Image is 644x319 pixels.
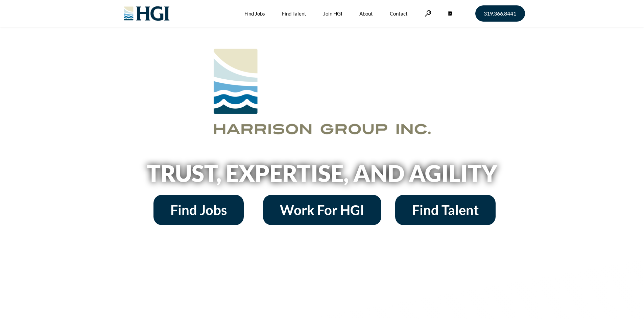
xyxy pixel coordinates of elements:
[425,10,431,17] a: Search
[484,11,516,16] span: 319.366.8441
[153,195,244,225] a: Find Jobs
[263,195,381,225] a: Work For HGI
[170,203,227,217] span: Find Jobs
[412,203,479,217] span: Find Talent
[475,5,525,22] a: 319.366.8441
[395,195,496,225] a: Find Talent
[280,203,364,217] span: Work For HGI
[129,162,515,185] h2: Trust, Expertise, and Agility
